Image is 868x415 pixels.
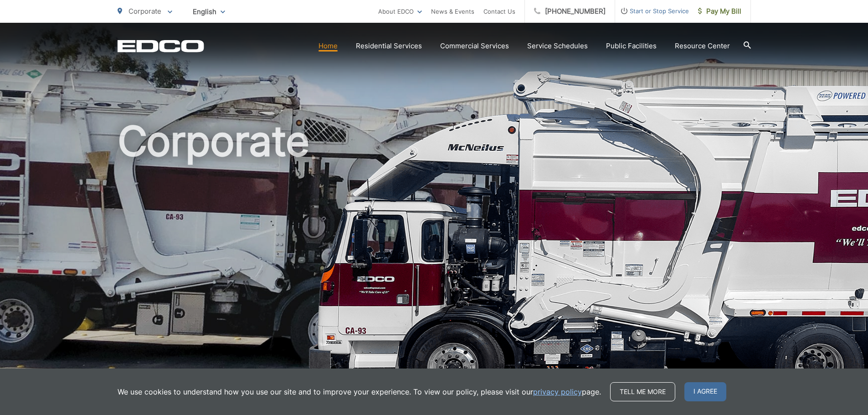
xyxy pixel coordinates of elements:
a: Service Schedules [527,41,588,51]
a: Public Facilities [606,41,657,51]
a: Tell me more [610,382,675,401]
a: Commercial Services [440,41,509,51]
a: Resource Center [675,41,730,51]
p: We use cookies to understand how you use our site and to improve your experience. To view our pol... [118,386,601,397]
a: Residential Services [356,41,422,51]
a: EDCD logo. Return to the homepage. [118,40,204,52]
span: English [186,4,232,20]
a: News & Events [431,6,474,17]
a: About EDCO [378,6,422,17]
a: Contact Us [483,6,515,17]
h1: Corporate [118,118,751,407]
a: Home [318,41,338,51]
span: Corporate [128,7,161,15]
span: Pay My Bill [698,6,741,17]
span: I agree [684,382,726,401]
a: privacy policy [533,386,582,397]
